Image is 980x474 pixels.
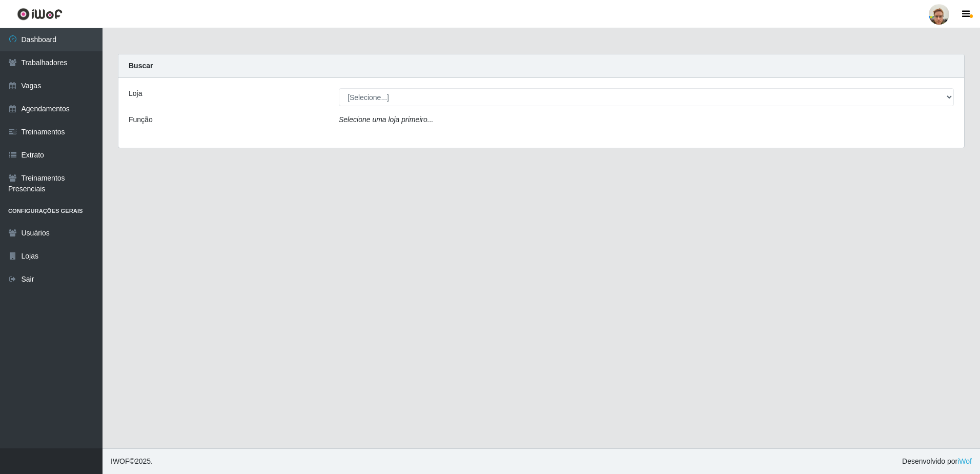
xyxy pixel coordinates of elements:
[111,456,153,467] span: © 2025 .
[339,115,433,124] i: Selecione uma loja primeiro...
[129,114,153,125] label: Função
[129,62,153,70] strong: Buscar
[902,456,972,467] span: Desenvolvido por
[17,8,63,21] img: CoreUI Logo
[111,457,130,465] span: IWOF
[129,88,142,99] label: Loja
[957,457,972,465] a: iWof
